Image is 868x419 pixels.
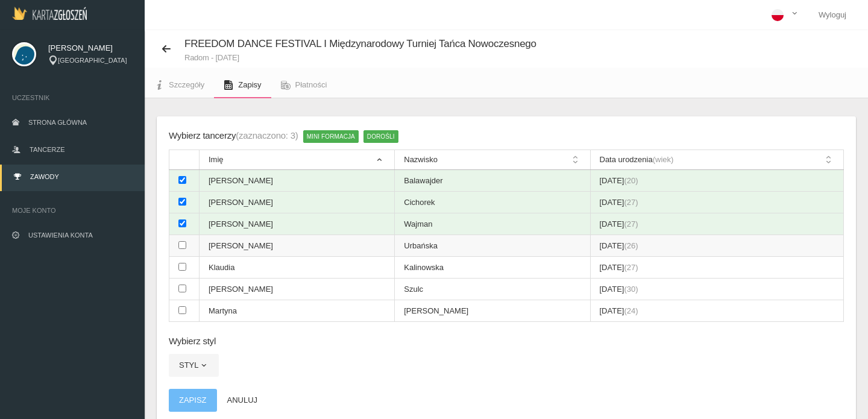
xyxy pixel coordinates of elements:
button: Styl [169,354,219,377]
td: Wajman [395,213,590,235]
div: [GEOGRAPHIC_DATA] [48,55,133,66]
span: [PERSON_NAME] [48,42,133,54]
div: Wybierz tancerzy [169,128,298,143]
span: (27) [624,263,638,272]
a: Zapisy [214,72,271,98]
td: [PERSON_NAME] [200,235,395,257]
span: Moje konto [12,204,133,216]
td: [DATE] [590,170,844,192]
th: Nazwisko [395,150,590,170]
span: Uczestnik [12,92,133,104]
td: [DATE] [590,213,844,235]
td: [DATE] [590,257,844,279]
td: Urbańska [395,235,590,257]
button: Zapisz [169,389,217,412]
td: [PERSON_NAME] [395,300,590,322]
h6: Wybierz styl [169,334,844,348]
td: Martyna [200,300,395,322]
span: FREEDOM DANCE FESTIVAL I Międzynarodowy Turniej Tańca Nowoczesnego [184,38,536,49]
span: Zawody [30,173,59,180]
td: [PERSON_NAME] [200,279,395,300]
td: [DATE] [590,300,844,322]
td: [DATE] [590,235,844,257]
span: (26) [624,241,638,250]
td: [PERSON_NAME] [200,170,395,192]
small: Radom - [DATE] [184,54,536,61]
span: Szczegóły [169,80,204,89]
a: Szczegóły [145,72,214,98]
img: Logo [12,7,87,20]
span: Tancerze [30,146,64,153]
td: [PERSON_NAME] [200,213,395,235]
span: Zapisy [238,80,261,89]
span: (30) [624,285,638,294]
span: (20) [624,176,638,185]
button: Anuluj [217,389,268,412]
span: (27) [624,198,638,207]
span: (24) [624,306,638,315]
span: (zaznaczono: 3) [236,130,298,140]
td: Klaudia [200,257,395,279]
span: Dorośli [363,130,398,142]
span: Ustawienia konta [28,232,93,239]
td: [DATE] [590,192,844,213]
th: Imię [200,150,395,170]
span: Strona główna [28,119,87,126]
td: Kalinowska [395,257,590,279]
span: Płatności [295,80,327,89]
td: Balawajder [395,170,590,192]
td: [DATE] [590,279,844,300]
td: [PERSON_NAME] [200,192,395,213]
a: Płatności [271,72,337,98]
td: Cichorek [395,192,590,213]
th: Data urodzenia [590,150,844,170]
span: (wiek) [653,155,674,164]
img: svg [12,42,36,66]
span: Mini Formacja [303,130,359,142]
span: (27) [624,219,638,228]
td: Szulc [395,279,590,300]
